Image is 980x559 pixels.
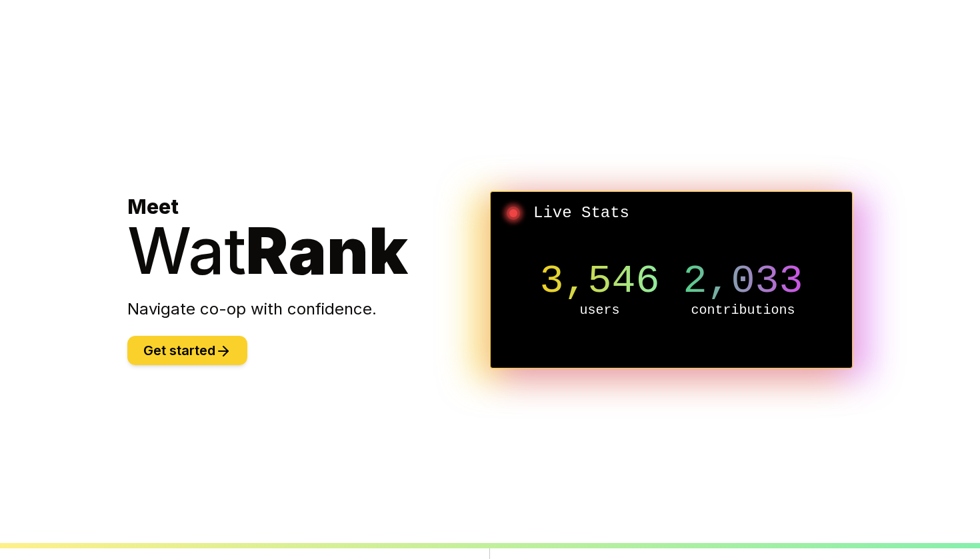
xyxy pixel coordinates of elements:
[127,212,246,289] span: Wat
[127,298,490,320] p: Navigate co-op with confidence.
[246,212,408,289] span: Rank
[127,336,247,365] button: Get started
[671,301,815,320] p: contributions
[671,261,815,301] p: 2,033
[127,344,247,358] a: Get started
[528,301,671,320] p: users
[528,261,671,301] p: 3,546
[501,203,841,224] h2: Live Stats
[127,195,490,282] h1: Meet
